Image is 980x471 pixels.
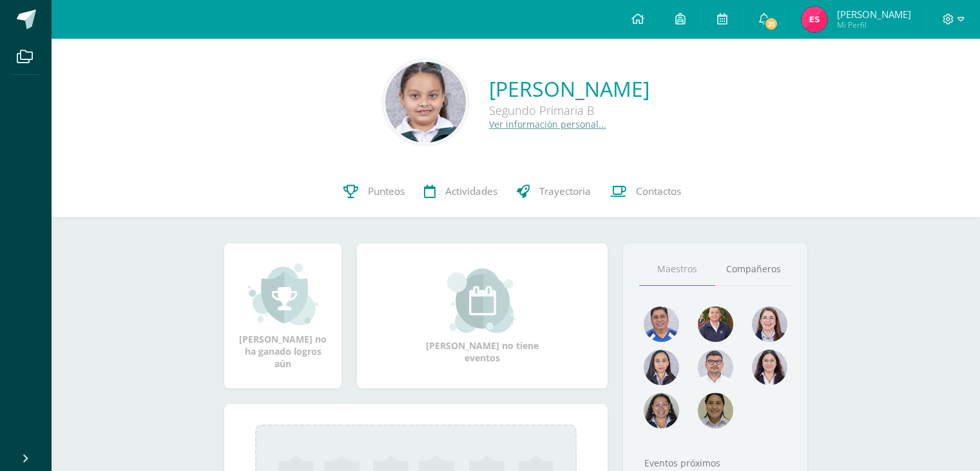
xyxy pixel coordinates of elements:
img: 522dc90edefdd00265ec7718d30b3fcb.png [644,350,679,385]
img: 3fa84f42f3e29fcac37698908b932198.png [644,306,679,342]
span: Mi Perfil [837,19,911,30]
img: event_small.png [447,268,517,333]
span: Contactos [636,185,681,198]
img: 6dfc3065da4204f320af9e3560cd3894.png [698,306,733,342]
a: Compañeros [715,253,791,286]
span: Punteos [368,185,405,198]
span: [PERSON_NAME] [837,8,911,21]
a: Punteos [334,166,414,217]
div: Segundo Primaria B [489,103,649,118]
a: Trayectoria [507,166,600,217]
a: Maestros [639,253,715,286]
img: 4ad40b1689e633dc4baef21ec155021e.png [752,306,787,342]
img: 93fa1765a93b3fb998ef288949b34a8e.png [752,350,787,385]
a: Contactos [600,166,691,217]
img: d6c62e55136ce070cea243f2097fe69e.png [698,350,733,385]
span: Trayectoria [539,185,591,198]
a: [PERSON_NAME] [489,75,649,103]
img: achievement_small.png [248,262,318,326]
a: Ver información personal... [489,118,606,130]
span: 21 [764,17,778,31]
img: 14bb034a0442263ffe146c85f3d5b46d.png [802,6,827,32]
div: [PERSON_NAME] no ha ganado logros aún [237,262,329,370]
a: Actividades [414,166,507,217]
img: 7c295423579b4fc7bd98a15df8395ed4.png [644,393,679,428]
span: Actividades [445,185,497,198]
img: 406ca943810861c3788acb7f41f37986.png [385,62,466,143]
img: 36aa6ab12e3b33c91867a477208bc5c1.png [698,393,733,428]
div: Eventos próximos [639,457,791,469]
div: [PERSON_NAME] no tiene eventos [418,268,547,364]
